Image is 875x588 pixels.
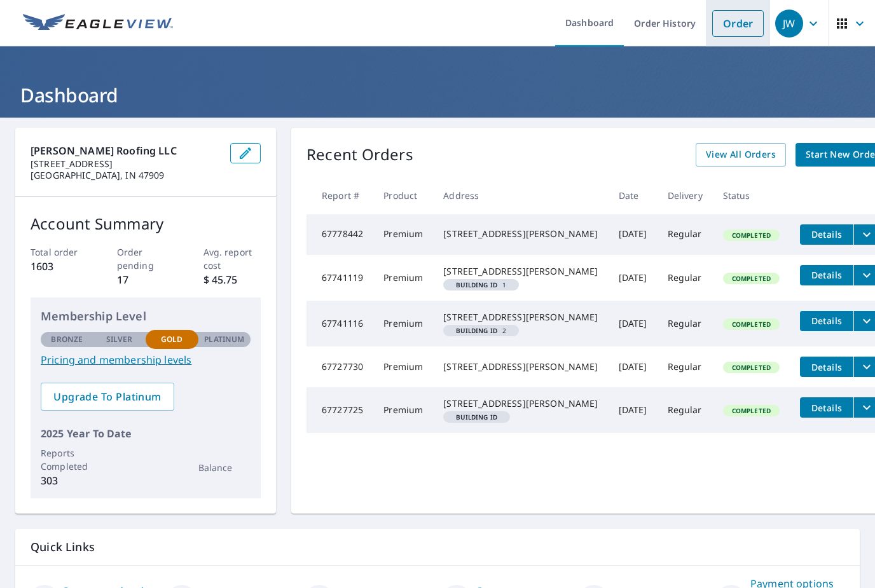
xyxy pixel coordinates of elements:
span: Completed [724,231,778,240]
p: Quick Links [31,539,844,555]
button: detailsBtn-67741119 [800,265,853,285]
p: Recent Orders [307,143,413,167]
p: Silver [106,334,133,345]
img: EV Logo [23,14,173,33]
h1: Dashboard [15,82,860,108]
div: [STREET_ADDRESS][PERSON_NAME] [443,397,598,410]
span: Upgrade To Platinum [51,390,164,404]
span: Details [808,402,846,414]
span: 2 [448,327,514,334]
p: Total order [31,245,88,259]
p: Membership Level [41,308,251,325]
p: 17 [117,272,175,287]
th: Report # [307,177,373,214]
td: Premium [373,255,433,301]
p: Account Summary [31,212,261,235]
p: Reports Completed [41,446,93,473]
span: Completed [724,274,778,283]
p: Platinum [204,334,244,345]
td: 67727725 [307,387,373,433]
td: Premium [373,301,433,346]
a: Upgrade To Platinum [41,383,174,411]
p: Gold [161,334,183,345]
td: Regular [658,387,713,433]
td: [DATE] [609,255,658,301]
span: Completed [724,406,778,415]
span: Completed [724,320,778,329]
span: View All Orders [706,147,776,163]
p: 2025 Year To Date [41,426,251,441]
button: detailsBtn-67727725 [800,397,853,418]
p: Avg. report cost [203,245,261,272]
p: $ 45.75 [203,272,261,287]
div: [STREET_ADDRESS][PERSON_NAME] [443,265,598,278]
p: 303 [41,473,93,488]
em: Building ID [456,414,497,420]
a: Pricing and membership levels [41,352,251,367]
td: 67778442 [307,214,373,255]
a: View All Orders [696,143,786,167]
div: [STREET_ADDRESS][PERSON_NAME] [443,311,598,324]
td: [DATE] [609,346,658,387]
p: [PERSON_NAME] Roofing LLC [31,143,220,158]
td: Premium [373,214,433,255]
span: Details [808,269,846,281]
p: Bronze [51,334,83,345]
td: Premium [373,346,433,387]
button: detailsBtn-67727730 [800,357,853,377]
td: 67741116 [307,301,373,346]
p: 1603 [31,259,88,274]
td: Premium [373,387,433,433]
span: 1 [448,282,514,288]
td: [DATE] [609,387,658,433]
p: Order pending [117,245,175,272]
button: detailsBtn-67741116 [800,311,853,331]
td: [DATE] [609,214,658,255]
span: Details [808,361,846,373]
th: Product [373,177,433,214]
td: 67741119 [307,255,373,301]
span: Details [808,228,846,240]
em: Building ID [456,282,497,288]
td: 67727730 [307,346,373,387]
td: Regular [658,346,713,387]
div: JW [775,10,803,38]
th: Delivery [658,177,713,214]
td: Regular [658,301,713,346]
em: Building ID [456,327,497,334]
span: Details [808,315,846,327]
p: [GEOGRAPHIC_DATA], IN 47909 [31,170,220,181]
td: Regular [658,214,713,255]
p: Balance [198,461,251,474]
td: Regular [658,255,713,301]
div: [STREET_ADDRESS][PERSON_NAME] [443,228,598,240]
th: Date [609,177,658,214]
div: [STREET_ADDRESS][PERSON_NAME] [443,360,598,373]
td: [DATE] [609,301,658,346]
p: [STREET_ADDRESS] [31,158,220,170]
button: detailsBtn-67778442 [800,224,853,245]
span: Completed [724,363,778,372]
a: Order [712,10,764,37]
th: Address [433,177,608,214]
th: Status [713,177,790,214]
